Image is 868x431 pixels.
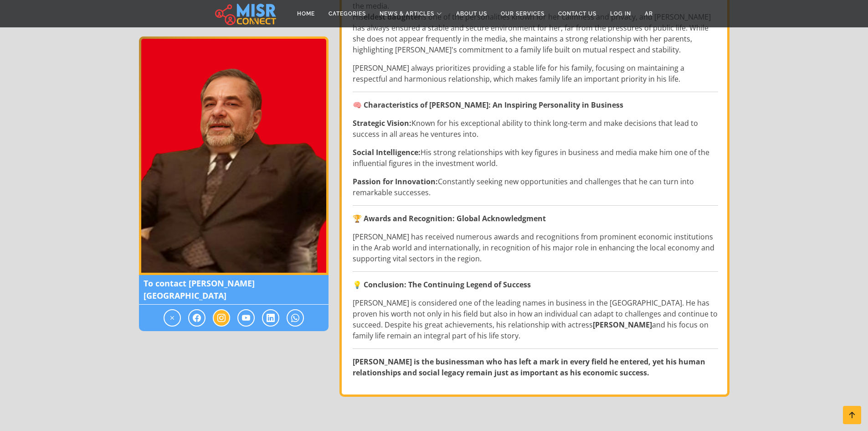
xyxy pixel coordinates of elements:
strong: 💡 Conclusion: The Continuing Legend of Success [353,280,531,290]
p: Constantly seeking new opportunities and challenges that he can turn into remarkable successes. [353,176,718,198]
a: News & Articles [373,5,449,22]
strong: Social Intelligence: [353,147,421,157]
img: main.misr_connect [215,2,276,25]
span: News & Articles [380,10,434,18]
strong: Strategic Vision: [353,118,411,128]
p: [PERSON_NAME] always prioritizes providing a stable life for his family, focusing on maintaining ... [353,62,718,84]
p: [PERSON_NAME] is considered one of the leading names in business in the [GEOGRAPHIC_DATA]. He has... [353,297,718,341]
p: [PERSON_NAME] has received numerous awards and recognitions from prominent economic institutions ... [353,231,718,264]
a: Our Services [494,5,551,22]
strong: 🏆 Awards and Recognition: Global Acknowledgment [353,213,546,223]
strong: [PERSON_NAME] [593,320,652,330]
a: Log in [603,5,638,22]
p: His strong relationships with key figures in business and media make him one of the influential f... [353,147,718,169]
img: Alaa Al-Khawaja [139,36,329,275]
p: Known for his exceptional ability to think long-term and make decisions that lead to success in a... [353,118,718,140]
a: Home [290,5,322,22]
a: About Us [449,5,494,22]
a: Categories [322,5,373,22]
span: To contact [PERSON_NAME][GEOGRAPHIC_DATA] [139,275,329,305]
a: AR [638,5,660,22]
strong: Passion for Innovation: [353,177,438,187]
strong: [PERSON_NAME] is the businessman who has left a mark in every field he entered, yet his human rel... [353,357,705,378]
strong: 🧠 Characteristics of [PERSON_NAME]: An Inspiring Personality in Business [353,100,623,110]
a: Contact Us [551,5,603,22]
